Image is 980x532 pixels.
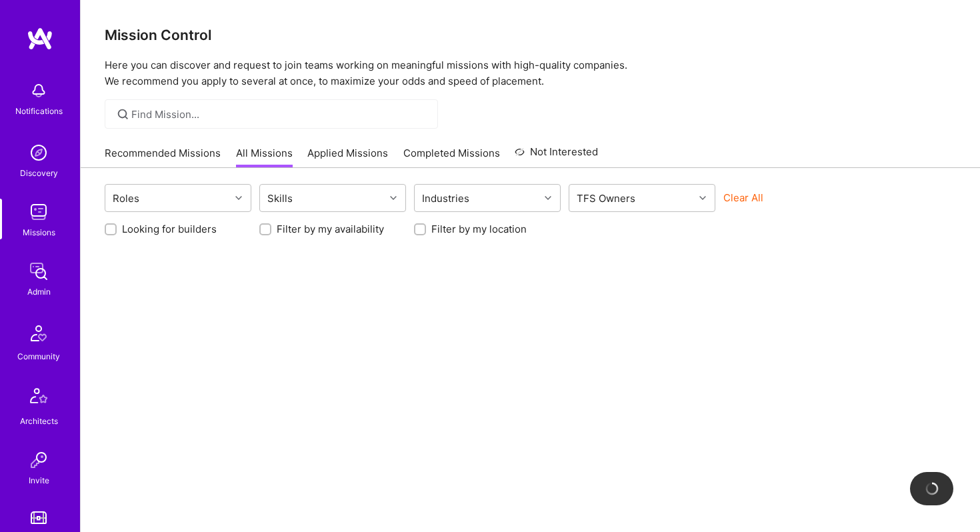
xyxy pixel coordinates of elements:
[236,146,293,168] a: All Missions
[723,191,763,205] button: Clear All
[23,382,55,414] img: Architects
[122,222,217,236] label: Looking for builders
[27,285,51,299] div: Admin
[27,27,53,51] img: logo
[25,258,52,285] img: admin teamwork
[573,189,639,208] div: TFS Owners
[403,146,500,168] a: Completed Missions
[105,146,221,168] a: Recommended Missions
[545,195,551,201] i: icon Chevron
[131,107,428,121] input: Find Mission...
[390,195,397,201] i: icon Chevron
[105,57,956,89] p: Here you can discover and request to join teams working on meaningful missions with high-quality ...
[264,189,296,208] div: Skills
[115,107,131,122] i: icon SearchGrey
[31,511,47,524] img: tokens
[15,104,63,118] div: Notifications
[20,414,58,428] div: Architects
[29,473,49,487] div: Invite
[419,189,473,208] div: Industries
[235,195,242,201] i: icon Chevron
[25,77,52,104] img: bell
[105,27,956,43] h3: Mission Control
[23,225,55,239] div: Missions
[20,166,58,180] div: Discovery
[307,146,388,168] a: Applied Missions
[109,189,143,208] div: Roles
[277,222,384,236] label: Filter by my availability
[431,222,527,236] label: Filter by my location
[923,480,940,497] img: loading
[515,144,598,168] a: Not Interested
[699,195,706,201] i: icon Chevron
[25,199,52,225] img: teamwork
[25,139,52,166] img: discovery
[25,447,52,473] img: Invite
[17,349,60,363] div: Community
[23,317,55,349] img: Community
